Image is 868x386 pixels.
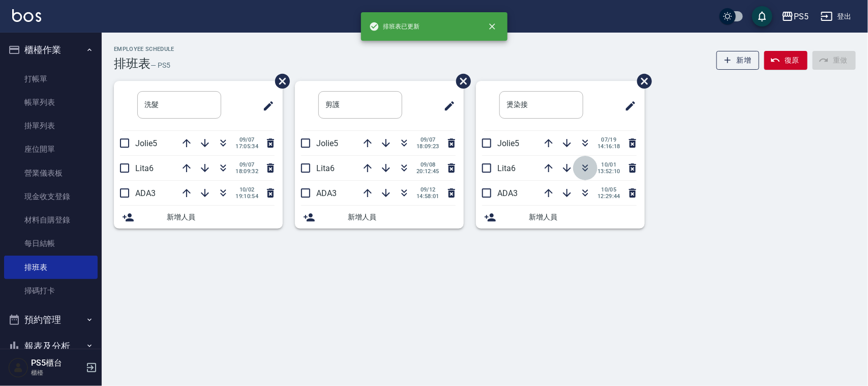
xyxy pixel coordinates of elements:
a: 排班表 [4,256,98,279]
a: 打帳單 [4,67,98,91]
button: 報表及分析 [4,333,98,360]
span: 17:05:34 [235,143,258,150]
img: Logo [12,9,41,22]
span: 10/02 [235,186,258,193]
span: 20:12:45 [416,168,439,175]
a: 帳單列表 [4,91,98,114]
span: ADA3 [497,188,518,198]
span: 刪除班表 [448,66,472,96]
span: 刪除班表 [267,66,291,96]
a: 每日結帳 [4,232,98,255]
a: 座位開單 [4,137,98,161]
span: Jolie5 [497,139,519,148]
input: 排版標題 [499,91,583,119]
span: 新增人員 [348,212,456,223]
span: 修改班表的標題 [618,94,637,118]
span: 刪除班表 [630,66,653,96]
span: 14:16:18 [597,143,620,150]
div: 新增人員 [476,206,645,229]
h6: — PS5 [151,60,170,71]
button: 復原 [764,51,807,70]
span: 09/07 [235,136,258,143]
input: 排版標題 [318,91,402,119]
a: 掃碼打卡 [4,279,98,302]
p: 櫃檯 [31,368,83,377]
span: Lita6 [316,163,335,173]
span: 18:09:23 [416,143,439,150]
button: PS5 [777,6,813,27]
span: 19:10:54 [235,193,258,200]
button: close [481,15,503,38]
span: 14:58:01 [416,193,439,200]
h2: Employee Schedule [114,46,174,52]
a: 現金收支登錄 [4,185,98,208]
span: 09/08 [416,161,439,168]
span: 18:09:32 [235,168,258,175]
button: 櫃檯作業 [4,37,98,63]
div: 新增人員 [295,206,464,229]
span: 新增人員 [529,212,637,223]
span: ADA3 [135,188,156,198]
span: 修改班表的標題 [256,94,275,118]
span: 排班表已更新 [369,21,420,32]
button: 預約管理 [4,307,98,333]
span: 12:29:44 [597,193,620,200]
input: 排版標題 [137,91,221,119]
span: 09/07 [416,136,439,143]
span: 13:52:10 [597,168,620,175]
div: 新增人員 [114,206,283,229]
span: 07/19 [597,136,620,143]
span: Jolie5 [316,139,338,148]
button: save [752,6,772,26]
a: 營業儀表板 [4,161,98,185]
span: 10/01 [597,161,620,168]
span: 修改班表的標題 [437,94,456,118]
span: Lita6 [135,163,154,173]
button: 登出 [817,7,856,26]
a: 掛單列表 [4,114,98,137]
a: 材料自購登錄 [4,208,98,232]
img: Person [8,357,28,378]
span: 09/07 [235,161,258,168]
span: 新增人員 [167,212,275,223]
span: 09/12 [416,186,439,193]
span: Lita6 [497,163,516,173]
button: 新增 [716,51,760,70]
div: PS5 [794,10,809,23]
span: 10/05 [597,186,620,193]
span: ADA3 [316,188,337,198]
h5: PS5櫃台 [31,358,83,368]
span: Jolie5 [135,139,157,148]
h3: 排班表 [114,57,151,71]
